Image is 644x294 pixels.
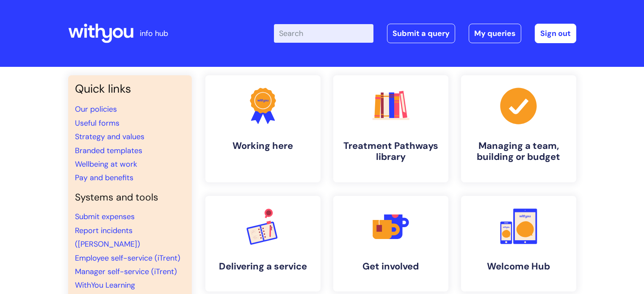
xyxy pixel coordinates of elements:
a: Get involved [333,196,448,291]
h4: Systems and tools [75,192,185,203]
a: Submit expenses [75,212,135,222]
a: Manager self-service (iTrent) [75,267,177,277]
h4: Working here [212,140,314,151]
a: Managing a team, building or budget [461,75,576,182]
a: Employee self-service (iTrent) [75,253,180,263]
h4: Managing a team, building or budget [468,140,569,163]
a: Welcome Hub [461,196,576,291]
h4: Treatment Pathways library [340,140,442,163]
a: Treatment Pathways library [333,75,448,182]
a: Pay and benefits [75,173,133,183]
a: Useful forms [75,118,119,128]
a: Wellbeing at work [75,159,137,169]
a: Report incidents ([PERSON_NAME]) [75,225,140,249]
input: Search [274,24,373,43]
p: info hub [140,27,168,40]
a: My queries [469,24,521,43]
div: | - [274,24,576,43]
a: Sign out [535,24,576,43]
h4: Get involved [340,261,442,272]
a: Strategy and values [75,132,144,142]
a: Delivering a service [205,196,321,291]
a: Working here [205,75,321,182]
a: Branded templates [75,146,142,156]
a: Our policies [75,104,117,114]
h3: Quick links [75,82,185,96]
a: Submit a query [387,24,455,43]
h4: Delivering a service [212,261,314,272]
h4: Welcome Hub [468,261,569,272]
a: WithYou Learning [75,280,135,290]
